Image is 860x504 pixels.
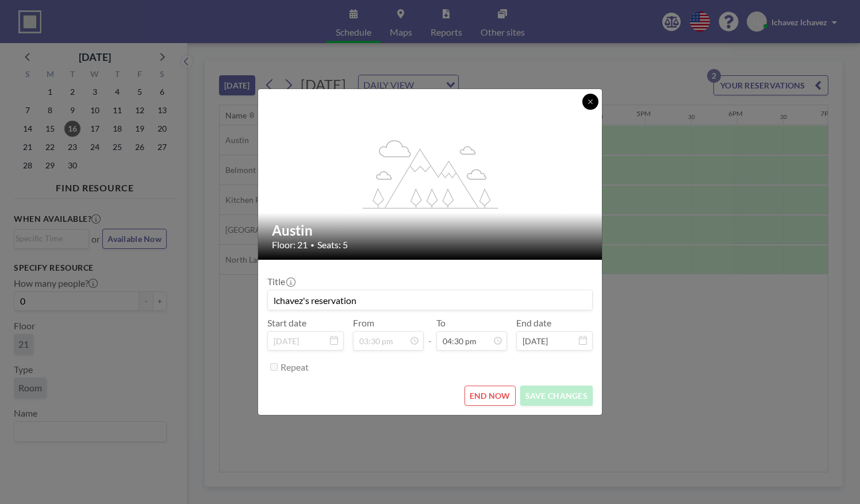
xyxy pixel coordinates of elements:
[428,321,432,347] span: -
[272,222,589,239] h2: Austin
[363,139,498,208] g: flex-grow: 1.2;
[516,317,551,329] label: End date
[281,361,309,373] label: Repeat
[464,386,516,406] button: END NOW
[353,317,374,329] label: From
[267,276,294,287] label: Title
[317,239,348,251] span: Seats: 5
[310,241,314,249] span: •
[272,239,308,251] span: Floor: 21
[267,317,306,329] label: Start date
[268,290,592,310] input: (No title)
[436,317,446,329] label: To
[520,386,593,406] button: SAVE CHANGES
